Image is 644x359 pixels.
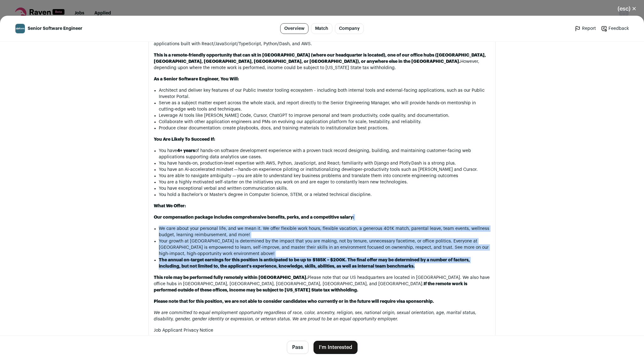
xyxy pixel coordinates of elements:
li: You hold a Bachelor’s or Master’s degree in Computer Science, STEM, or a related technical discip... [159,192,490,198]
a: Feedback [601,25,629,32]
strong: You Are Likely To Succeed If: [154,137,215,142]
li: You have exceptional verbal and written communication skills. [159,185,490,192]
li: Serve as a subject matter expert across the whole stack, and report directly to the Senior Engine... [159,100,490,112]
li: Your growth at [GEOGRAPHIC_DATA] is determined by the impact that you are making, not by tenure, ... [159,238,490,257]
span: Senior Software Engineer [28,25,82,32]
p: However, depending upon where the remote work is performed, income could be subject to [US_STATE]... [154,52,490,71]
strong: This role may be performed fully remotely within [GEOGRAPHIC_DATA]. [154,275,308,280]
li: We care about your personal life, and we mean it. We offer flexible work hours, flexible vacation... [159,226,490,238]
a: Match [311,23,332,34]
strong: Our compensation package includes comprehensive benefits, perks, and a competitive salary: [154,215,354,220]
li: Architect and deliver key features of our Public Investor tooling ecosystem - including both inte... [159,87,490,100]
em: We are committed to equal employment opportunity regardless of race, color, ancestry, religion, s... [154,311,476,321]
strong: This is a remote-friendly opportunity that can sit in [GEOGRAPHIC_DATA] (where our headquarter is... [154,53,486,64]
a: Report [575,25,596,32]
a: Company [335,23,364,34]
p: Please note that our US headquarters are located in [GEOGRAPHIC_DATA]. We also have office hubs i... [154,275,490,293]
li: Collaborate with other application engineers and PMs on evolving our application platform for sca... [159,119,490,125]
li: You have hands‑on, production‑level expertise with AWS, Python, JavaScript, and React; familiarit... [159,160,490,166]
li: You have an AI‑accelerated mindset — hands‑on experience piloting or institutionalizing developer... [159,166,490,173]
button: Close modal [610,2,644,16]
strong: Please note that for this position, we are not able to consider candidates who currently or in th... [154,299,434,304]
a: Job Applicant Privacy Notice [154,328,213,333]
strong: The annual on-target earnings for this position is anticipated to be up to [159,258,311,262]
li: Leverage AI tools like [PERSON_NAME] Code, Cursor, ChatGPT to improve personal and team productiv... [159,112,490,119]
button: I'm Interested [314,341,358,354]
li: Produce clear documentation: create playbooks, docs, and training materials to institutionalize b... [159,125,490,131]
a: Overview [280,23,308,34]
strong: $185K ~ $200K [313,258,345,262]
img: 8b250fd45368ab0fab3d48cbe3cf770bd3b92de6c6b99001af1a42694c296b5c [15,24,25,33]
li: You have of hands‑on software development experience with a proven track record designing, buildi... [159,148,490,160]
strong: As a Senior Software Engineer, You Will: [154,77,239,81]
strong: What We Offer: [154,204,186,208]
li: You are a highly motivated self-starter on the initiatives you work on and are eager to constantl... [159,179,490,185]
strong: 4+ years [177,149,195,153]
button: Pass [287,341,308,354]
li: You are able to navigate ambiguity — you are able to understand key business problems and transla... [159,173,490,179]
